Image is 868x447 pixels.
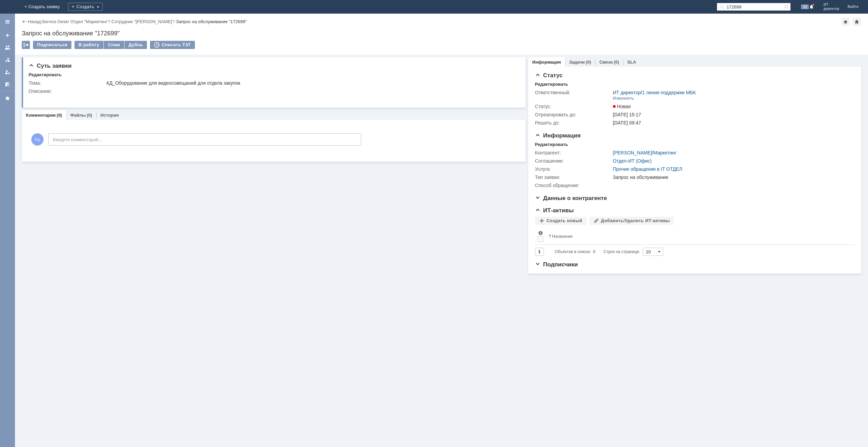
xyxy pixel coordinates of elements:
[29,88,515,94] div: Описание:
[555,249,591,254] span: Объектов в списке:
[8,4,14,10] a: Перейти на домашнюю страницу
[613,104,631,109] span: Новая
[613,90,641,95] a: ИТ директор
[535,142,568,147] div: Редактировать
[31,133,44,146] span: Ид
[593,248,596,256] div: 0
[111,19,173,24] a: Сотрудник "[PERSON_NAME]"
[42,19,70,24] div: /
[627,60,636,65] a: SLA
[22,41,30,49] div: Работа с массовостью
[546,228,849,245] th: Название
[28,19,40,24] a: Назад
[613,96,634,101] div: Изменить
[613,150,677,155] div: /
[100,113,119,118] a: История
[614,60,619,65] div: (0)
[26,113,56,118] a: Комментарии
[176,19,247,24] div: Запрос на обслуживание "172699"
[801,4,809,9] span: 30
[823,3,839,7] span: ИТ
[2,42,13,53] a: Заявки на командах
[535,175,612,180] div: Тип заявки:
[87,113,92,118] div: (0)
[70,19,111,24] div: /
[535,104,612,109] div: Статус:
[2,30,13,41] a: Создать заявку
[853,18,861,26] div: Сделать домашней страницей
[70,113,86,118] a: Файлы
[73,3,108,11] div: Создать
[29,80,105,86] div: Тема:
[535,150,612,155] div: Контрагент:
[535,207,574,214] span: ИТ-активы
[841,18,850,26] div: Добавить в избранное
[823,7,839,11] span: директор
[57,113,62,118] div: (0)
[22,30,861,37] div: Запрос на обслуживание "172699"
[613,150,652,155] a: [PERSON_NAME]
[70,19,109,24] a: Отдел "Маркетинг"
[535,195,607,201] span: Данные о контрагенте
[40,19,41,24] div: |
[535,166,612,172] div: Услуга:
[642,90,696,95] a: 1 линия поддержки МБК
[613,158,652,164] a: Отдел-ИТ (Офис)
[538,230,543,236] span: Настройки
[613,90,696,95] div: /
[2,54,13,65] a: Заявки в моей ответственности
[535,261,578,268] span: Подписчики
[599,60,613,65] a: Связи
[535,82,568,87] div: Редактировать
[613,175,850,180] div: Запрос на обслуживание
[29,72,62,78] div: Редактировать
[532,60,561,65] a: Информация
[613,112,641,117] span: [DATE] 15:17
[8,4,14,10] img: logo
[535,72,563,79] span: Статус
[2,79,13,90] a: Мои согласования
[111,19,176,24] div: /
[535,158,612,164] div: Соглашение:
[555,248,640,256] i: Строк на странице:
[613,166,682,172] a: Прочие обращения в IT ОТДЕЛ
[535,90,612,95] div: Ответственный:
[535,120,612,126] div: Решить до:
[552,234,573,239] div: Название
[569,60,585,65] a: Задачи
[535,132,581,139] span: Информация
[535,183,612,188] div: Способ обращения:
[535,112,612,117] div: Отреагировать до:
[42,19,68,24] a: Service Desk
[586,60,591,65] div: (0)
[29,63,71,69] span: Суть заявки
[106,80,514,86] div: КД_Оборудование для видеосовещаний для отдела закупок
[653,150,677,155] a: Маркетинг
[784,3,790,10] span: Расширенный поиск
[2,67,13,78] a: Мои заявки
[613,120,641,126] span: [DATE] 09:47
